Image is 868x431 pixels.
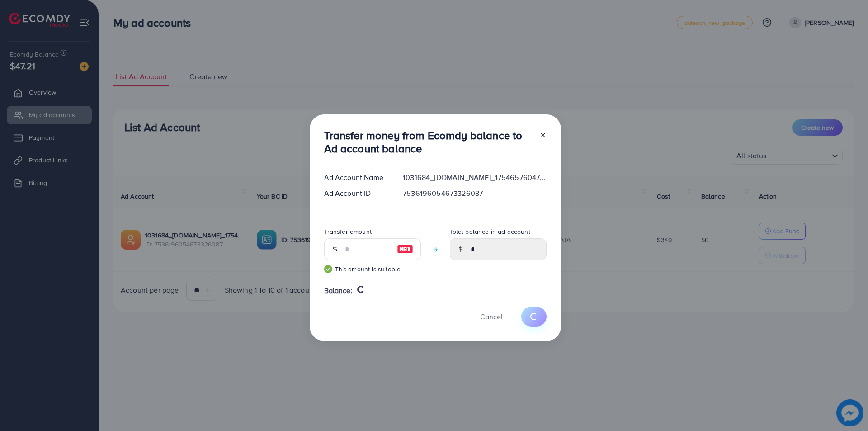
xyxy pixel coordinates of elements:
[450,227,530,236] label: Total balance in ad account
[396,172,553,183] div: 1031684_[DOMAIN_NAME]_1754657604772
[324,265,421,274] small: This amount is suitable
[324,285,353,296] span: Balance:
[324,265,332,273] img: guide
[397,244,413,255] img: image
[317,188,396,199] div: Ad Account ID
[469,307,514,326] button: Cancel
[324,129,532,155] h3: Transfer money from Ecomdy balance to Ad account balance
[324,227,372,236] label: Transfer amount
[317,172,396,183] div: Ad Account Name
[396,188,553,199] div: 7536196054673326087
[480,312,503,322] span: Cancel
